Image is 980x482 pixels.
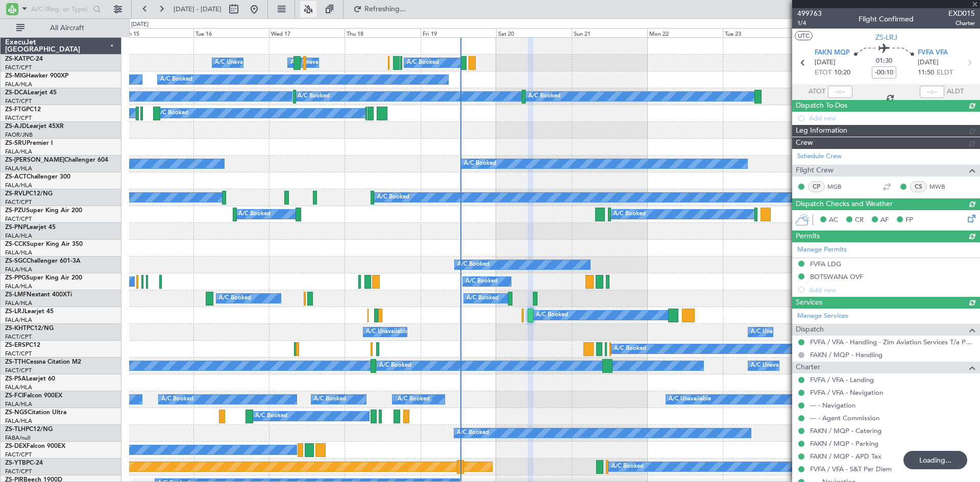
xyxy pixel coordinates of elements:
div: Tue 16 [193,28,269,37]
div: A/C Booked [457,257,489,272]
span: ZS-NGS [5,410,28,416]
a: FACT/CPT [5,350,32,358]
a: FALA/HLA [5,232,32,240]
div: A/C Booked [298,89,330,104]
a: ZS-MIGHawker 900XP [5,73,68,79]
button: All Aircraft [11,20,111,36]
span: ZS-KHT [5,325,27,332]
a: ZS-TTHCessna Citation M2 [5,359,81,365]
a: FALA/HLA [5,400,32,408]
div: A/C Booked [379,358,411,373]
a: ZS-FCIFalcon 900EX [5,393,62,399]
a: ZS-ERSPC12 [5,342,40,348]
div: A/C Booked [160,72,192,87]
div: A/C Booked [467,291,499,306]
div: A/C Unavailable [215,55,257,70]
div: A/C Booked [219,291,251,306]
a: FACT/CPT [5,215,32,223]
a: FACT/CPT [5,367,32,374]
a: ZS-YTBPC-24 [5,460,43,466]
a: FACT/CPT [5,114,32,122]
div: A/C Unavailable [669,392,711,407]
div: A/C Unavailable [290,55,333,70]
a: FALA/HLA [5,417,32,425]
span: Charter [948,19,975,28]
span: ZS-[PERSON_NAME] [5,157,64,163]
a: FALA/HLA [5,165,32,172]
div: Wed 17 [269,28,345,37]
span: ZS-LRJ [875,32,897,43]
a: ZS-PPGSuper King Air 200 [5,275,82,281]
div: A/C Booked [528,89,560,104]
span: ZS-LMF [5,292,27,298]
span: FAKN MQP [815,48,850,58]
span: ZS-PZU [5,208,26,214]
div: Sun 21 [572,28,647,37]
span: 499763 [797,8,822,19]
span: ZS-FTG [5,107,26,113]
div: A/C Booked [238,207,271,222]
span: ZS-FCI [5,393,23,399]
div: Mon 22 [647,28,723,37]
a: ZS-NGSCitation Ultra [5,410,66,416]
span: ZS-PSA [5,376,26,382]
div: A/C Booked [156,106,188,121]
div: Thu 18 [345,28,420,37]
div: Sat 20 [496,28,572,37]
input: A/C (Reg. or Type) [31,2,90,17]
span: ZS-SRU [5,140,27,146]
a: ZS-SRUPremier I [5,140,53,146]
a: FACT/CPT [5,97,32,105]
span: 11:50 [918,68,934,78]
button: UTC [795,31,813,40]
a: ZS-KATPC-24 [5,56,43,62]
a: FAOR/JNB [5,131,33,139]
span: ZS-ERS [5,342,26,348]
a: ZS-LRJLearjet 45 [5,309,54,315]
a: ZS-SGCChallenger 601-3A [5,258,81,264]
a: ZS-FTGPC12 [5,107,41,113]
a: ZS-PZUSuper King Air 200 [5,208,82,214]
span: All Aircraft [27,24,108,32]
span: [DATE] - [DATE] [174,5,222,14]
a: ZS-KHTPC12/NG [5,325,54,332]
span: FVFA VFA [918,48,948,58]
div: A/C Booked [457,425,489,441]
a: ZS-DEXFalcon 900EX [5,443,65,449]
a: FALA/HLA [5,299,32,307]
span: ZS-PPG [5,275,26,281]
div: Flight Confirmed [859,14,914,24]
div: A/C Unavailable [366,324,408,340]
div: A/C Unavailable [751,324,793,340]
span: ZS-KAT [5,56,26,62]
div: A/C Booked [464,156,496,171]
div: A/C Booked [465,274,498,289]
div: A/C Booked [161,392,193,407]
div: A/C Booked [407,55,439,70]
span: 01:30 [876,56,892,66]
span: Refreshing... [364,6,407,13]
a: ZS-LMFNextant 400XTi [5,292,72,298]
span: ALDT [947,87,964,97]
div: Tue 23 [723,28,798,37]
div: A/C Booked [611,459,644,474]
div: [DATE] [131,20,149,29]
div: A/C Booked [614,341,646,357]
a: FALA/HLA [5,249,32,257]
a: FALA/HLA [5,283,32,290]
span: [DATE] [815,58,836,68]
span: ZS-PNP [5,224,27,231]
a: FALA/HLA [5,81,32,88]
a: FALA/HLA [5,316,32,324]
span: ZS-TTH [5,359,26,365]
div: Mon 15 [118,28,193,37]
div: A/C Booked [255,409,287,424]
a: ZS-PNPLearjet 45 [5,224,56,231]
span: [DATE] [918,58,939,68]
span: 10:20 [834,68,850,78]
a: ZS-PSALearjet 60 [5,376,55,382]
a: FALA/HLA [5,384,32,391]
span: EXD015 [948,8,975,19]
a: FACT/CPT [5,198,32,206]
div: A/C Unavailable [751,358,793,373]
